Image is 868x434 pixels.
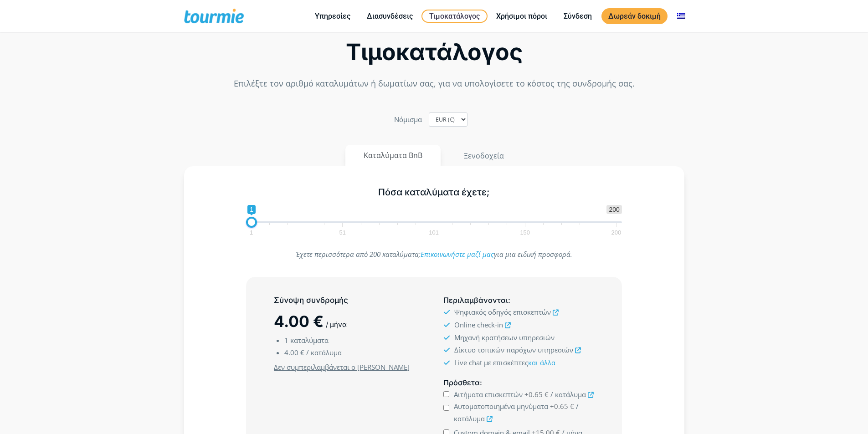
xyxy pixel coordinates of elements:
[360,10,420,22] a: Διασυνδέσεις
[184,41,684,63] h2: Τιμοκατάλογος
[290,336,329,345] span: καταλύματα
[306,348,342,357] span: / κατάλυμα
[284,348,304,357] span: 4.00 €
[284,336,288,345] span: 1
[528,358,555,367] a: και άλλα
[454,358,555,367] span: Live chat με επισκέπτες
[247,205,256,214] span: 1
[443,295,594,306] h5: :
[445,145,523,167] button: Ξενοδοχεία
[308,10,357,22] a: Υπηρεσίες
[610,230,623,235] span: 200
[274,295,424,306] h5: Σύνοψη συνδρομής
[246,248,622,260] p: Έχετε περισσότερα από 200 καταλύματα; για μια ειδική προσφορά.
[606,205,621,214] span: 200
[454,345,573,354] span: Δίκτυο τοπικών παρόχων υπηρεσιών
[550,402,574,411] span: +0.65 €
[421,250,494,259] a: Επικοινωνήστε μαζί μας
[338,230,347,235] span: 51
[443,377,594,388] h5: :
[326,320,347,329] span: / μήνα
[274,312,324,331] span: 4.00 €
[454,390,523,399] span: Αιτήματα επισκεπτών
[443,378,480,387] span: Πρόσθετα
[454,402,548,411] span: Αυτοματοποιημένα μηνύματα
[345,145,441,166] button: Καταλύματα BnB
[246,187,622,198] h5: Πόσα καταλύματα έχετε;
[421,10,488,23] a: Τιμοκατάλογος
[248,230,254,235] span: 1
[454,307,551,317] span: Ψηφιακός οδηγός επισκεπτών
[454,333,555,342] span: Μηχανή κρατήσεων υπηρεσιών
[427,230,440,235] span: 101
[601,8,668,24] a: Δωρεάν δοκιμή
[519,230,531,235] span: 150
[184,77,684,90] p: Επιλέξτε τον αριθμό καταλυμάτων ή δωματίων σας, για να υπολογίσετε το κόστος της συνδρομής σας.
[557,10,599,22] a: Σύνδεση
[454,320,503,329] span: Online check-in
[443,296,508,305] span: Περιλαμβάνονται
[550,390,586,399] span: / κατάλυμα
[274,363,410,372] u: Δεν συμπεριλαμβάνεται ο [PERSON_NAME]
[394,113,422,126] label: Nόμισμα
[489,10,554,22] a: Χρήσιμοι πόροι
[524,390,549,399] span: +0.65 €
